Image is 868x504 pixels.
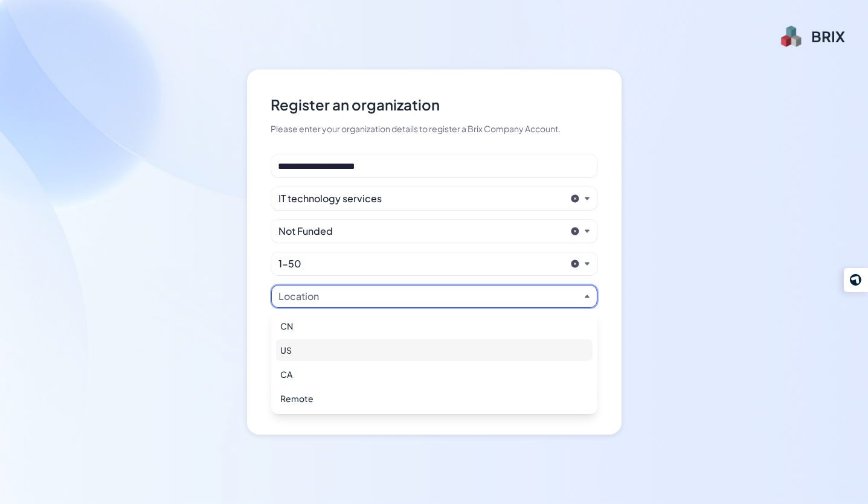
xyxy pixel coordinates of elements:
[276,315,593,337] div: CN
[279,289,580,304] button: Location
[271,94,597,115] div: Register an organization
[279,224,565,238] button: Not Funded
[279,191,565,206] button: IT technology services
[276,388,593,409] div: Remote
[279,289,320,304] div: Location
[276,363,593,385] div: CA
[811,27,845,46] div: BRIX
[271,123,597,135] div: Please enter your organization details to register a Brix Company Account.
[279,257,565,271] button: 1-50
[276,339,593,361] div: US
